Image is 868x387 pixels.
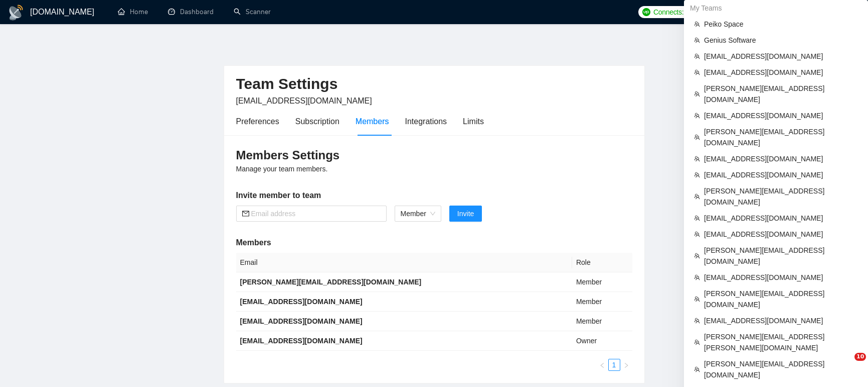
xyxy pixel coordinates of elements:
[596,359,608,371] li: Previous Page
[596,359,608,371] button: left
[620,359,632,371] button: right
[694,274,700,280] span: team
[653,7,683,18] span: Connects:
[623,362,629,368] span: right
[572,312,632,331] td: Member
[694,113,700,119] span: team
[8,5,24,21] img: logo
[236,74,632,94] h2: Team Settings
[694,253,700,259] span: team
[704,35,858,46] span: Genius Software
[854,353,866,361] span: 10
[704,51,858,62] span: [EMAIL_ADDRESS][DOMAIN_NAME]
[236,253,572,272] th: Email
[620,359,632,371] li: Next Page
[704,272,858,283] span: [EMAIL_ADDRESS][DOMAIN_NAME]
[240,298,363,306] b: [EMAIL_ADDRESS][DOMAIN_NAME]
[236,189,632,202] h5: Invite member to team
[704,153,858,164] span: [EMAIL_ADDRESS][DOMAIN_NAME]
[704,288,858,310] span: [PERSON_NAME][EMAIL_ADDRESS][DOMAIN_NAME]
[704,213,858,224] span: [EMAIL_ADDRESS][DOMAIN_NAME]
[704,229,858,240] span: [EMAIL_ADDRESS][DOMAIN_NAME]
[694,134,700,140] span: team
[240,278,422,286] b: [PERSON_NAME][EMAIL_ADDRESS][DOMAIN_NAME]
[405,115,447,128] div: Integrations
[704,331,858,353] span: [PERSON_NAME][EMAIL_ADDRESS][PERSON_NAME][DOMAIN_NAME]
[694,366,700,372] span: team
[572,292,632,312] td: Member
[599,362,605,368] span: left
[572,331,632,351] td: Owner
[449,206,482,222] button: Invite
[356,115,389,128] div: Members
[236,165,328,173] span: Manage your team members.
[694,231,700,237] span: team
[704,169,858,180] span: [EMAIL_ADDRESS][DOMAIN_NAME]
[694,21,700,27] span: team
[694,318,700,324] span: team
[118,8,148,16] a: homeHome
[401,206,435,221] span: Member
[236,115,279,128] div: Preferences
[704,185,858,208] span: [PERSON_NAME][EMAIL_ADDRESS][DOMAIN_NAME]
[704,83,858,105] span: [PERSON_NAME][EMAIL_ADDRESS][DOMAIN_NAME]
[694,339,700,345] span: team
[704,245,858,267] span: [PERSON_NAME][EMAIL_ADDRESS][DOMAIN_NAME]
[457,208,474,219] span: Invite
[234,8,271,16] a: searchScanner
[608,359,620,371] li: 1
[572,272,632,292] td: Member
[240,317,363,325] b: [EMAIL_ADDRESS][DOMAIN_NAME]
[295,115,339,128] div: Subscription
[242,210,249,217] span: mail
[694,172,700,178] span: team
[236,147,632,163] h3: Members Settings
[694,69,700,75] span: team
[704,110,858,121] span: [EMAIL_ADDRESS][DOMAIN_NAME]
[642,8,650,16] img: upwork-logo.png
[463,115,484,128] div: Limits
[704,67,858,78] span: [EMAIL_ADDRESS][DOMAIN_NAME]
[694,193,700,200] span: team
[694,91,700,97] span: team
[168,8,214,16] a: dashboardDashboard
[704,315,858,326] span: [EMAIL_ADDRESS][DOMAIN_NAME]
[240,337,363,345] b: [EMAIL_ADDRESS][DOMAIN_NAME]
[572,253,632,272] th: Role
[704,358,858,380] span: [PERSON_NAME][EMAIL_ADDRESS][DOMAIN_NAME]
[694,296,700,302] span: team
[834,353,858,377] iframe: Intercom live chat
[704,19,858,30] span: Peiko Space
[704,126,858,148] span: [PERSON_NAME][EMAIL_ADDRESS][DOMAIN_NAME]
[251,208,381,219] input: Email address
[694,156,700,162] span: team
[609,359,620,370] a: 1
[694,37,700,43] span: team
[694,53,700,59] span: team
[694,215,700,221] span: team
[236,96,372,105] span: [EMAIL_ADDRESS][DOMAIN_NAME]
[236,237,632,249] h5: Members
